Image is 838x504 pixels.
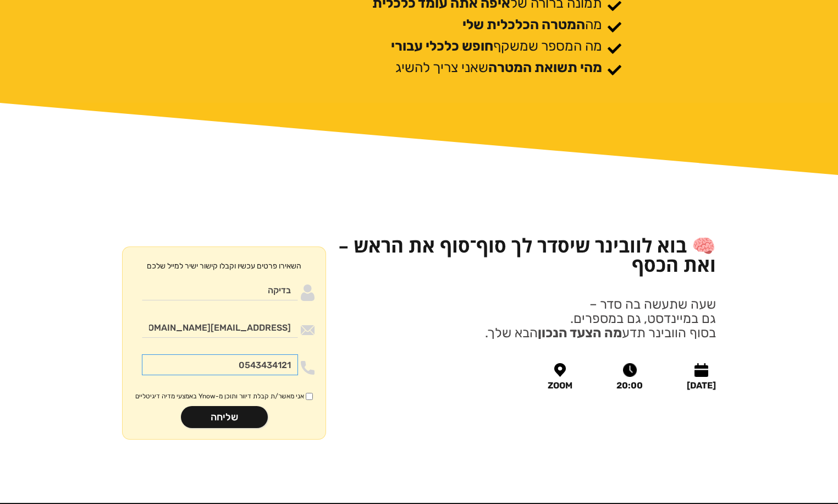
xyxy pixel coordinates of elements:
div: ZOOM [548,381,572,390]
h1: 🧠 בוא לוובינר שיסדר לך סוף־סוף את הראש – ואת הכסף [337,235,716,274]
strong: המטרה הכלכלית שלי [462,17,585,32]
div: [DATE] [687,381,716,390]
p: שאני צריך להשיג [395,59,602,75]
strong: מה הצעד הנכון [538,325,622,341]
form: Moneywithdirection [122,246,326,440]
input: שליחה [181,406,268,428]
input: מס נייד [142,354,298,375]
p: מה המספר שמשקף [391,38,602,54]
strong: חופש כלכלי עבורי [391,38,493,54]
p: שעה שתעשה בה סדר – גם במיינדסט, גם במספרים. בסוף הוובינר תדע הבא שלך. [485,297,716,340]
p: מה [462,17,602,32]
input: אימייל [142,317,298,338]
div: 20:00 [616,381,643,390]
span: אני מאשר/ת קבלת דיוור ותוכן מ-Ynow באמצעי מדיה דיגיטליים [135,392,304,401]
input: אני מאשר/ת קבלת דיוור ותוכן מ-Ynow באמצעי מדיה דיגיטליים [306,393,313,400]
p: השאירו פרטים עכשיו וקבלו קישור ישיר למייל שלכם [147,258,301,274]
input: שם מלא [142,280,298,300]
strong: מהי תשואת המטרה [488,59,602,75]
